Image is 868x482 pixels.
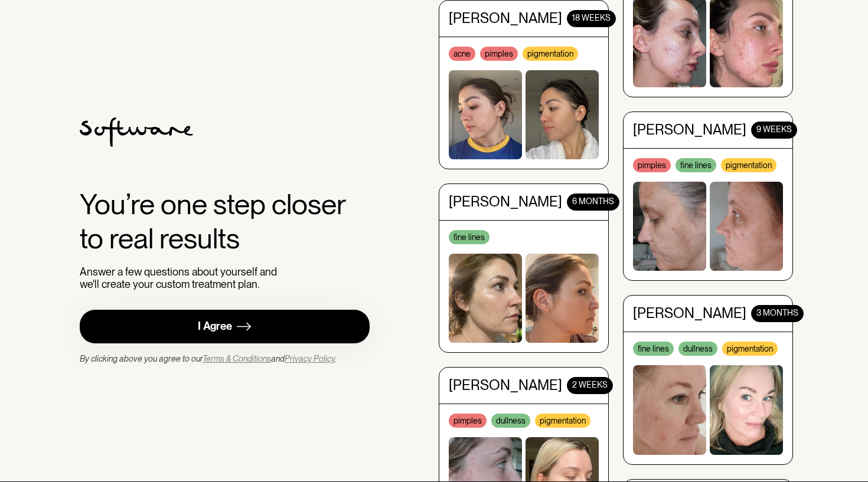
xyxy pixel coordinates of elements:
[567,7,616,24] div: 18 WEEKS
[491,411,530,425] div: dullness
[449,227,490,241] div: fine lines
[203,354,271,363] a: Terms & Conditions
[633,339,674,353] div: fine lines
[567,374,613,391] div: 2 WEEKS
[633,119,746,136] div: [PERSON_NAME]
[80,188,370,255] div: You’re one step closer to real results
[449,411,487,425] div: pimples
[80,353,337,365] div: By clicking above you agree to our and .
[449,374,562,391] div: [PERSON_NAME]
[198,320,232,333] div: I Agree
[633,302,746,319] div: [PERSON_NAME]
[567,191,619,208] div: 6 months
[449,7,562,24] div: [PERSON_NAME]
[523,44,578,58] div: pigmentation
[449,191,562,208] div: [PERSON_NAME]
[678,339,717,353] div: dullness
[80,265,282,291] div: Answer a few questions about yourself and we'll create your custom treatment plan.
[721,155,776,169] div: pigmentation
[535,411,590,425] div: pigmentation
[449,44,475,58] div: acne
[722,339,778,353] div: pigmentation
[285,354,335,363] a: Privacy Policy
[751,119,797,136] div: 9 WEEKS
[751,302,804,319] div: 3 MONTHS
[633,155,671,169] div: pimples
[676,155,716,169] div: fine lines
[80,310,370,343] a: I Agree
[480,44,518,58] div: pimples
